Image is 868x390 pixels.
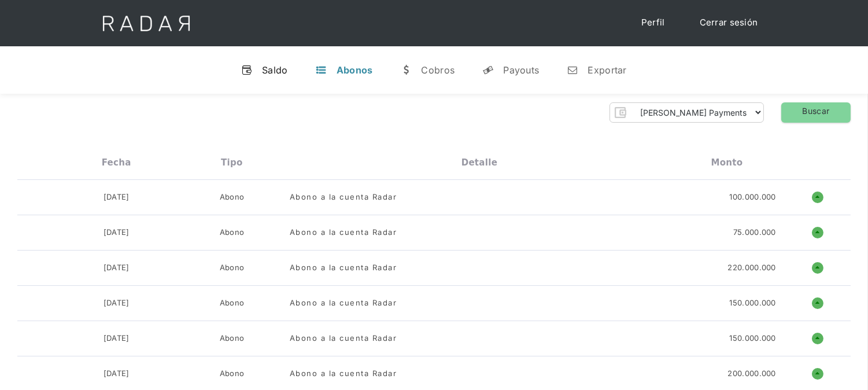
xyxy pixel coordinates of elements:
div: 220.000.000 [728,262,776,274]
h1: o [812,368,823,380]
a: Perfil [630,12,677,34]
div: Abono a la cuenta Radar [290,262,397,274]
div: Abono a la cuenta Radar [290,368,397,380]
a: Cerrar sesión [688,12,770,34]
h1: o [812,297,823,309]
div: w [400,64,412,76]
div: t [316,64,327,76]
div: 200.000.000 [728,368,776,380]
div: 150.000.000 [730,333,776,344]
div: [DATE] [104,262,130,274]
div: Abonos [337,64,373,76]
div: 75.000.000 [733,227,776,238]
div: v [241,64,253,76]
div: [DATE] [104,368,130,380]
h1: o [812,192,823,203]
div: Abono [220,368,245,380]
div: Monto [711,157,743,168]
div: 150.000.000 [730,297,776,309]
div: Abono [220,297,245,309]
div: [DATE] [104,192,130,203]
div: Cobros [421,64,455,76]
div: Abono [220,262,245,274]
div: Abono [220,333,245,344]
div: [DATE] [104,297,130,309]
div: Tipo [221,157,243,168]
div: Payouts [503,64,539,76]
div: Abono [220,227,245,238]
div: [DATE] [104,333,130,344]
a: Buscar [781,102,851,123]
div: Abono [220,192,245,203]
div: Fecha [102,157,131,168]
form: Form [610,102,764,123]
h1: o [812,227,823,238]
h1: o [812,333,823,344]
div: Saldo [262,64,288,76]
div: Detalle [461,157,497,168]
div: Abono a la cuenta Radar [290,227,397,238]
div: Abono a la cuenta Radar [290,192,397,203]
div: [DATE] [104,227,130,238]
div: Abono a la cuenta Radar [290,333,397,344]
div: Abono a la cuenta Radar [290,297,397,309]
div: 100.000.000 [730,192,776,203]
div: n [567,64,578,76]
div: Exportar [588,64,626,76]
h1: o [812,262,823,274]
div: y [482,64,494,76]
